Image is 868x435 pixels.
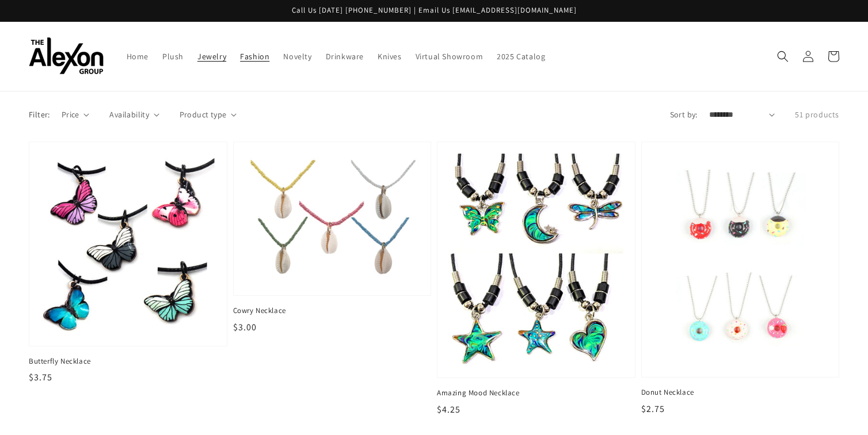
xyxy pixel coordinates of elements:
[233,142,432,334] a: Cowry Necklace Cowry Necklace $3.00
[109,109,149,121] span: Availability
[326,51,364,62] span: Drinkware
[41,154,215,334] img: Butterfly Necklace
[653,154,828,365] img: Donut Necklace
[641,403,665,415] span: $2.75
[449,154,623,366] img: Amazing Mood Necklace
[197,51,226,62] span: Jewelry
[245,154,420,284] img: Cowry Necklace
[155,44,191,68] a: Plush
[670,109,698,121] label: Sort by:
[409,44,490,68] a: Virtual Showroom
[378,51,402,62] span: Knives
[437,403,460,415] span: $4.25
[191,44,233,68] a: Jewelry
[29,37,104,75] img: The Alexon Group
[29,109,50,121] p: Filter:
[283,51,311,62] span: Novelty
[641,387,840,398] span: Donut Necklace
[120,44,155,68] a: Home
[276,44,318,68] a: Novelty
[233,321,257,333] span: $3.00
[416,51,484,62] span: Virtual Showroom
[770,44,795,69] summary: Search
[437,388,635,398] span: Amazing Mood Necklace
[29,142,227,384] a: Butterfly Necklace Butterfly Necklace $3.75
[437,142,635,417] a: Amazing Mood Necklace Amazing Mood Necklace $4.25
[127,51,149,62] span: Home
[371,44,409,68] a: Knives
[109,109,159,121] summary: Availability
[795,109,839,121] p: 51 products
[62,109,90,121] summary: Price
[490,44,552,68] a: 2025 Catalog
[497,51,545,62] span: 2025 Catalog
[180,109,227,121] span: Product type
[180,109,237,121] summary: Product type
[162,51,184,62] span: Plush
[29,356,227,367] span: Butterfly Necklace
[62,109,79,121] span: Price
[641,142,840,416] a: Donut Necklace Donut Necklace $2.75
[29,371,52,383] span: $3.75
[240,51,269,62] span: Fashion
[319,44,371,68] a: Drinkware
[233,306,432,316] span: Cowry Necklace
[233,44,276,68] a: Fashion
